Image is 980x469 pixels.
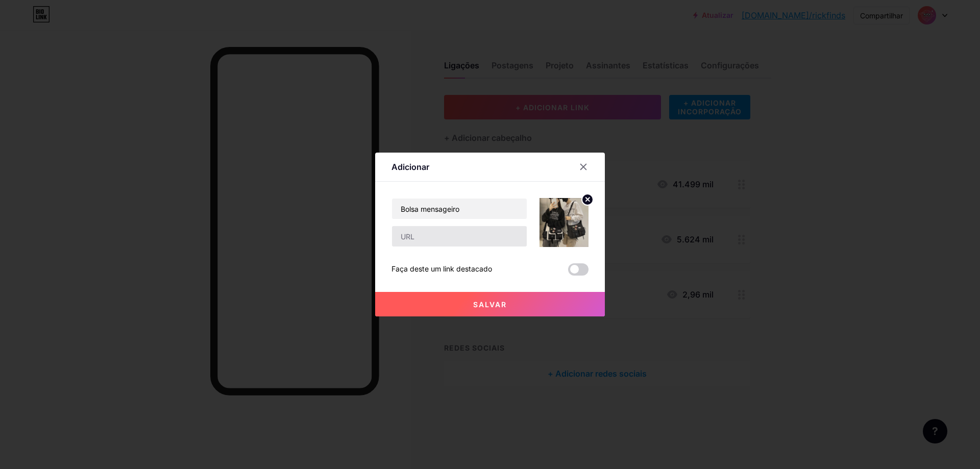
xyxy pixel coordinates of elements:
[375,292,605,316] button: Salvar
[391,162,429,172] font: Adicionar
[473,300,507,309] font: Salvar
[540,198,589,247] img: link_miniatura
[392,199,527,219] input: Título
[392,226,527,246] input: URL
[391,264,492,273] font: Faça deste um link destacado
